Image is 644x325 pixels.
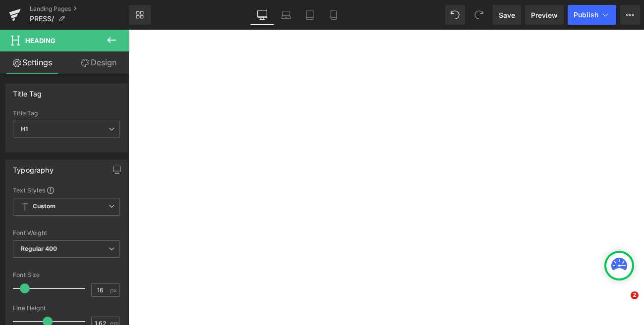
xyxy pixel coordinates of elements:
[568,5,616,25] button: Publish
[445,5,465,25] button: Undo
[499,10,515,20] span: Save
[13,160,54,174] div: Typography
[469,5,489,25] button: Redo
[21,245,58,252] b: Regular 400
[13,305,120,312] div: Line Height
[129,5,151,25] a: New Library
[574,11,598,19] span: Publish
[322,5,346,25] a: Mobile
[13,230,120,236] div: Font Weight
[25,37,56,45] span: Heading
[274,5,298,25] a: Laptop
[30,15,54,23] span: PRESS/
[110,287,118,293] span: px
[631,291,639,299] span: 2
[250,5,274,25] a: Desktop
[13,110,120,117] div: Title Tag
[620,5,640,25] button: More
[13,186,120,194] div: Text Styles
[66,51,131,74] a: Design
[298,5,322,25] a: Tablet
[13,84,42,98] div: Title Tag
[525,5,564,25] a: Preview
[13,272,120,279] div: Font Size
[33,202,56,211] b: Custom
[30,5,129,13] a: Landing Pages
[610,291,634,315] iframe: Intercom live chat
[21,125,28,133] b: H1
[531,10,558,20] span: Preview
